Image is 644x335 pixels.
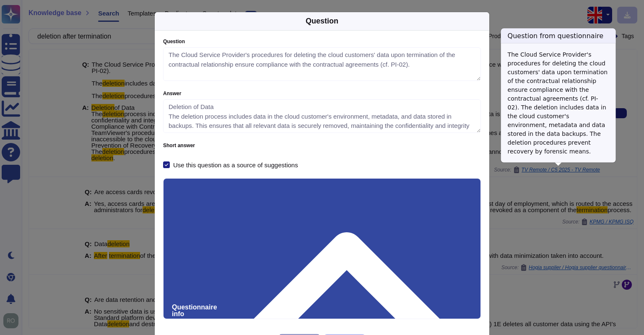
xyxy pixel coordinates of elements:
div: Use this question as a source of suggestions [173,162,298,168]
label: Answer [163,91,481,96]
span: Questionnaire info [172,304,221,317]
h3: Question from questionnaire [501,28,616,43]
textarea: The Cloud Service Provider's procedures for deleting the cloud customers' data upon termination o... [163,47,481,81]
textarea: Deletion of Data The deletion process includes data in the cloud customer's environment, metadata... [163,99,481,133]
label: Short answer [163,143,481,148]
label: Question [163,39,481,44]
div: Question [306,16,338,27]
div: The Cloud Service Provider's procedures for deleting the cloud customers' data upon termination o... [501,44,616,163]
